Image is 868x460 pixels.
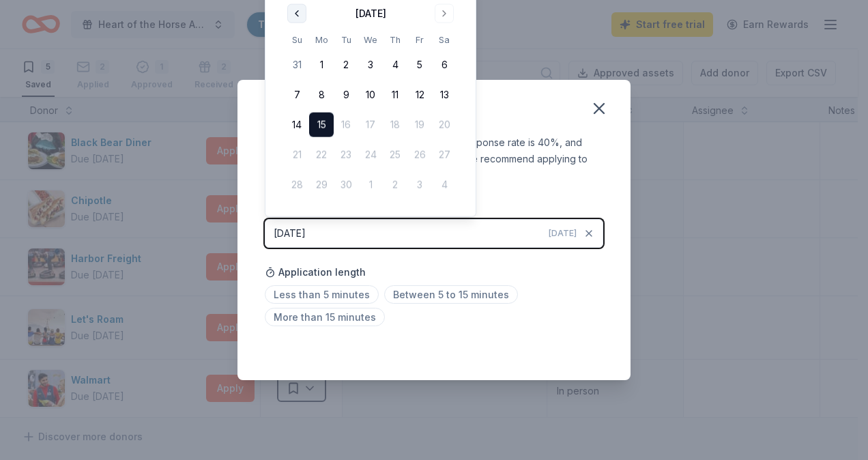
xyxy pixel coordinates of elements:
button: 3 [358,53,383,77]
th: Saturday [432,33,457,47]
button: 10 [358,83,383,107]
button: 13 [432,83,457,107]
button: Go to previous month [287,4,306,23]
span: More than 15 minutes [265,308,385,326]
span: Between 5 to 15 minutes [384,285,518,304]
button: 5 [407,53,432,77]
button: 6 [432,53,457,77]
button: 12 [407,83,432,107]
div: [DATE] [356,5,386,22]
th: Wednesday [358,33,383,47]
th: Sunday [285,33,309,47]
button: 2 [334,53,358,77]
button: 7 [285,83,309,107]
button: [DATE][DATE] [265,219,603,248]
span: Application length [265,264,366,281]
span: [DATE] [549,228,577,239]
button: 11 [383,83,407,107]
button: 4 [383,53,407,77]
button: 14 [285,113,309,137]
button: 15 [309,113,334,137]
button: 1 [309,53,334,77]
th: Tuesday [334,33,358,47]
th: Thursday [383,33,407,47]
div: [DATE] [274,225,306,242]
span: Less than 5 minutes [265,285,379,304]
button: Go to next month [435,4,454,23]
th: Monday [309,33,334,47]
button: 31 [285,53,309,77]
button: 9 [334,83,358,107]
th: Friday [407,33,432,47]
button: 8 [309,83,334,107]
